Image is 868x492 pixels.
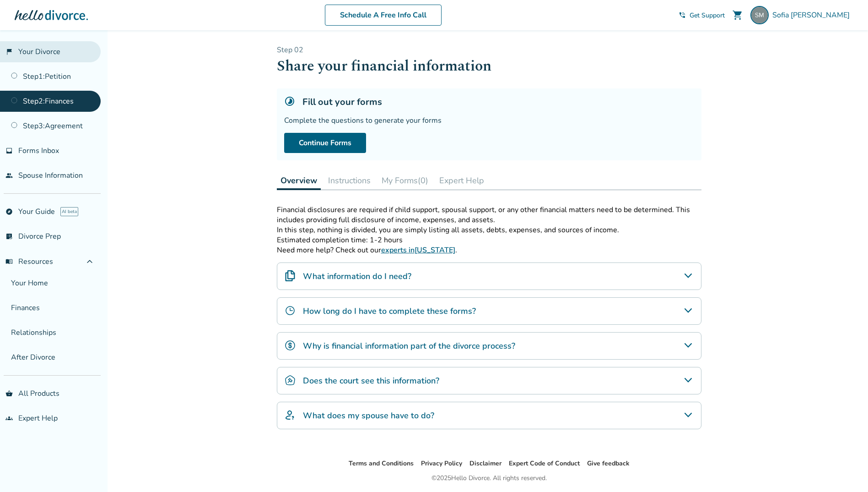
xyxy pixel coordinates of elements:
li: Give feedback [587,458,630,469]
span: expand_less [84,256,95,267]
h4: Why is financial information part of the divorce process? [303,340,515,352]
img: Why is financial information part of the divorce process? [285,340,296,351]
span: flag_2 [5,48,13,55]
a: Privacy Policy [421,459,462,468]
p: In this step, nothing is divided, you are simply listing all assets, debts, expenses, and sources... [277,225,701,235]
p: Financial disclosures are required if child support, spousal support, or any other financial matt... [277,205,701,225]
a: Expert Code of Conduct [509,459,580,468]
img: What does my spouse have to do? [285,410,296,421]
a: Schedule A Free Info Call [325,5,442,26]
a: phone_in_talkGet Support [679,11,725,20]
span: list_alt_check [5,233,13,240]
span: phone_in_talk [679,11,686,19]
li: Disclaimer [469,458,501,469]
a: Terms and Conditions [349,459,414,468]
div: Why is financial information part of the divorce process? [277,332,701,360]
a: experts in[US_STATE] [381,245,455,255]
span: Forms Inbox [18,146,59,156]
img: Does the court see this information? [285,375,296,386]
span: AI beta [60,207,78,216]
div: How long do I have to complete these forms? [277,297,701,325]
button: My Forms(0) [378,171,432,190]
span: shopping_basket [5,390,13,397]
p: Need more help? Check out our . [277,245,701,255]
img: sofia.smith1166@gmail.com [750,6,769,24]
span: menu_book [5,258,13,265]
div: Complete the questions to generate your forms [284,115,694,126]
p: Estimated completion time: 1-2 hours [277,235,701,245]
span: explore [5,208,13,215]
p: Step 0 2 [277,45,701,55]
h1: Share your financial information [277,55,701,77]
div: What does my spouse have to do? [277,402,701,429]
button: Overview [277,171,321,190]
h4: Does the court see this information? [303,375,439,387]
button: Instructions [324,171,374,190]
div: © 2025 Hello Divorce. All rights reserved. [431,473,547,484]
span: Resources [5,257,53,267]
span: Get Support [690,11,725,20]
h4: What information do I need? [303,270,411,282]
span: people [5,172,13,179]
img: What information do I need? [285,270,296,281]
div: Does the court see this information? [277,367,701,394]
iframe: Chat Widget [822,448,868,492]
div: What information do I need? [277,262,701,290]
h5: Fill out your forms [302,96,382,108]
img: How long do I have to complete these forms? [285,305,296,316]
button: Expert Help [436,171,488,190]
a: Continue Forms [284,133,366,153]
span: shopping_cart [732,10,743,21]
h4: What does my spouse have to do? [303,410,434,421]
span: groups [5,415,13,422]
span: inbox [5,147,13,154]
span: Sofia [PERSON_NAME] [772,10,853,20]
h4: How long do I have to complete these forms? [303,305,476,317]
